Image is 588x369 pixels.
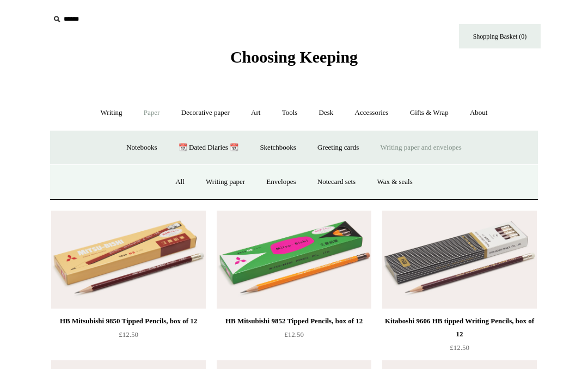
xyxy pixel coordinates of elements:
[250,133,305,162] a: Sketchbooks
[284,330,304,339] span: £12.50
[382,211,537,309] a: Kitaboshi 9606 HB tipped Writing Pencils, box of 12 Kitaboshi 9606 HB tipped Writing Pencils, box...
[382,211,537,309] img: Kitaboshi 9606 HB tipped Writing Pencils, box of 12
[309,99,344,127] a: Desk
[345,99,399,127] a: Accessories
[217,211,371,309] a: HB Mitsubishi 9852 Tipped Pencils, box of 12 HB Mitsubishi 9852 Tipped Pencils, box of 12
[117,133,167,162] a: Notebooks
[459,24,541,48] a: Shopping Basket (0)
[51,315,206,359] a: HB Mitsubishi 9850 Tipped Pencils, box of 12 £12.50
[91,99,132,127] a: Writing
[119,330,138,339] span: £12.50
[219,315,369,328] div: HB Mitsubishi 9852 Tipped Pencils, box of 12
[166,168,194,196] a: All
[367,168,422,196] a: Wax & seals
[460,99,498,127] a: About
[385,315,534,341] div: Kitaboshi 9606 HB tipped Writing Pencils, box of 12
[230,48,358,66] span: Choosing Keeping
[241,99,270,127] a: Art
[54,315,203,328] div: HB Mitsubishi 9850 Tipped Pencils, box of 12
[51,211,206,309] img: HB Mitsubishi 9850 Tipped Pencils, box of 12
[256,168,305,196] a: Envelopes
[230,57,358,64] a: Choosing Keeping
[308,133,369,162] a: Greeting cards
[450,343,469,352] span: £12.50
[171,99,240,127] a: Decorative paper
[169,133,248,162] a: 📆 Dated Diaries 📆
[134,99,170,127] a: Paper
[382,315,537,359] a: Kitaboshi 9606 HB tipped Writing Pencils, box of 12 £12.50
[51,211,206,309] a: HB Mitsubishi 9850 Tipped Pencils, box of 12 HB Mitsubishi 9850 Tipped Pencils, box of 12
[371,133,471,162] a: Writing paper and envelopes
[217,315,371,359] a: HB Mitsubishi 9852 Tipped Pencils, box of 12 £12.50
[196,168,255,196] a: Writing paper
[272,99,308,127] a: Tools
[400,99,458,127] a: Gifts & Wrap
[308,168,365,196] a: Notecard sets
[217,211,371,309] img: HB Mitsubishi 9852 Tipped Pencils, box of 12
